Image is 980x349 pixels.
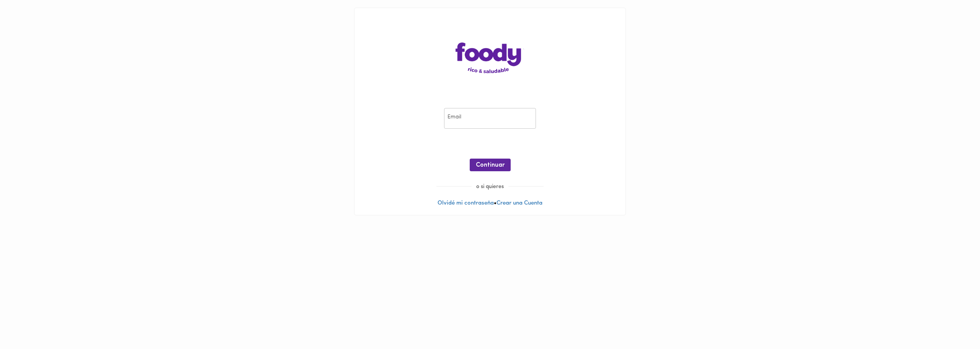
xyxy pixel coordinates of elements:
div: • [354,8,626,215]
span: o si quieres [472,184,508,190]
img: logo-main-page.png [456,43,524,73]
button: Continuar [470,159,511,171]
input: pepitoperez@gmail.com [444,108,536,129]
a: Crear una Cuenta [497,200,542,206]
iframe: Messagebird Livechat Widget [936,305,972,341]
a: Olvidé mi contraseña [438,200,494,206]
span: Continuar [476,162,505,169]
